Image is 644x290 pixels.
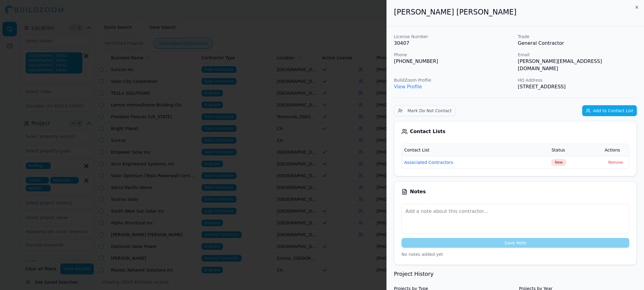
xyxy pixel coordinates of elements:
p: Phone [394,52,513,58]
p: General Contractor [518,40,637,47]
p: 30407 [394,40,513,47]
button: Mark Do Not Contact [394,105,455,116]
p: [STREET_ADDRESS] [518,83,637,90]
button: Add to Contact List [582,105,637,116]
button: Associated Contractors [404,159,453,165]
a: View Profile [394,84,422,90]
h3: Project History [394,270,637,278]
h2: [PERSON_NAME] [PERSON_NAME] [394,7,637,17]
span: Click to update status [551,159,566,166]
div: Notes [401,189,629,195]
th: Actions [602,144,629,156]
p: [PHONE_NUMBER] [394,58,513,65]
th: Status [549,144,602,156]
p: Email [518,52,637,58]
p: HQ Address [518,77,637,83]
p: License Number [394,34,513,40]
th: Contact List [402,144,549,156]
p: Trade [518,34,637,40]
p: No notes added yet [401,251,629,257]
button: New [551,159,566,166]
p: [PERSON_NAME][EMAIL_ADDRESS][DOMAIN_NAME] [518,58,637,72]
p: BuildZoom Profile [394,77,513,83]
button: Remove [604,159,627,166]
div: Contact Lists [401,129,629,135]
